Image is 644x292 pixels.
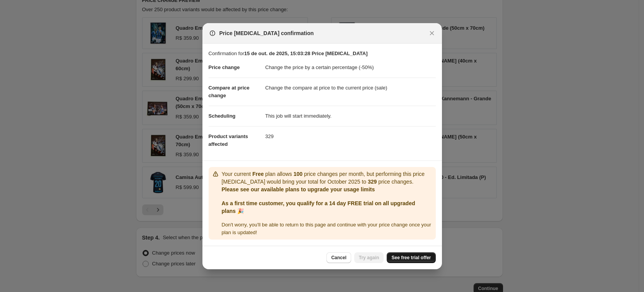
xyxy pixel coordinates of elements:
[219,29,314,37] span: Price [MEDICAL_DATA] confirmation
[331,255,346,261] span: Cancel
[209,113,236,119] span: Scheduling
[222,170,433,186] p: Your current plan allows price changes per month, but performing this price [MEDICAL_DATA] would ...
[222,200,415,214] b: As a first time customer, you qualify for a 14 day FREE trial on all upgraded plans 🎉
[265,126,436,147] dd: 329
[265,57,436,78] dd: Change the price by a certain percentage (-50%)
[265,78,436,98] dd: Change the compare at price to the current price (sale)
[294,171,302,177] b: 100
[391,255,431,261] span: See free trial offer
[222,222,431,235] span: Don ' t worry, you ' ll be able to return to this page and continue with your price change once y...
[209,50,436,57] p: Confirmation for
[368,179,377,185] b: 329
[265,106,436,126] dd: This job will start immediately.
[387,252,435,263] a: See free trial offer
[427,28,437,39] button: Close
[209,133,248,147] span: Product variants affected
[209,85,250,98] span: Compare at price change
[222,186,433,193] p: Please see our available plans to upgrade your usage limits
[326,252,351,263] button: Cancel
[209,64,240,70] span: Price change
[244,51,368,56] b: 15 de out. de 2025, 15:03:28 Price [MEDICAL_DATA]
[252,171,264,177] b: Free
